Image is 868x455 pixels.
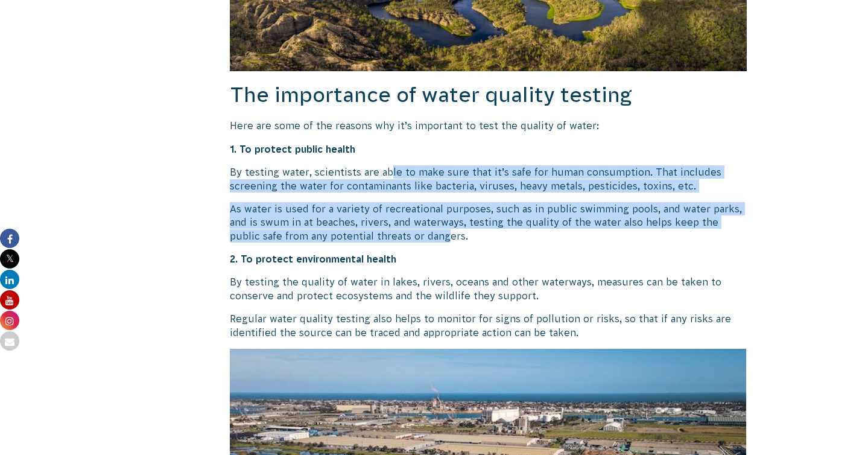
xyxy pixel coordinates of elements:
[230,202,747,243] p: As water is used for a variety of recreational purposes, such as in public swimming pools, and wa...
[230,144,355,154] strong: 1. To protect public health
[230,253,396,264] strong: 2. To protect environmental health
[230,275,747,302] p: By testing the quality of water in lakes, rivers, oceans and other waterways, measures can be tak...
[230,165,747,192] p: By testing water, scientists are able to make sure that it’s safe for human consumption. That inc...
[230,119,747,132] p: Here are some of the reasons why it’s important to test the quality of water:
[230,81,747,110] h2: The importance of water quality testing
[230,312,747,339] p: Regular water quality testing also helps to monitor for signs of pollution or risks, so that if a...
